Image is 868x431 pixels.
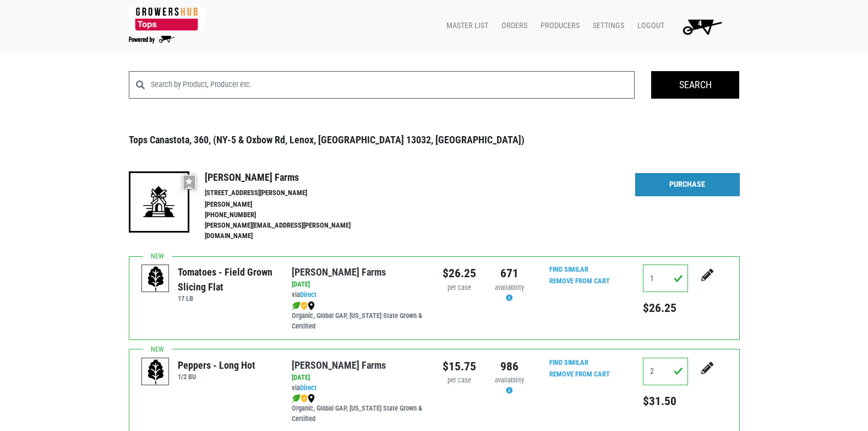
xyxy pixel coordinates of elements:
a: Master List [438,15,493,36]
input: Remove From Cart [543,275,616,288]
img: 279edf242af8f9d49a69d9d2afa010fb.png [129,7,205,31]
img: placeholder-variety-43d6402dacf2d531de610a020419775a.svg [142,358,170,386]
a: Logout [629,15,669,36]
span: availability [495,376,524,384]
input: Qty [643,265,688,292]
a: 4 [669,15,731,37]
h6: 17 LB [178,294,275,303]
div: Peppers - Long Hot [178,358,255,373]
input: Remove From Cart [543,368,616,381]
img: map_marker-0e94453035b3232a4d21701695807de9.png [308,394,315,403]
li: [STREET_ADDRESS][PERSON_NAME] [205,188,374,198]
a: Producers [532,15,584,36]
img: 19-7441ae2ccb79c876ff41c34f3bd0da69.png [129,171,189,232]
li: [PERSON_NAME][EMAIL_ADDRESS][PERSON_NAME][DOMAIN_NAME] [205,220,374,241]
a: Find Similar [549,358,588,367]
div: per case [443,283,476,293]
div: $26.25 [443,265,476,282]
img: Cart [678,15,727,37]
a: Settings [584,15,629,36]
a: Find Similar [549,265,588,273]
div: [DATE] [292,373,425,383]
li: [PERSON_NAME] [205,200,374,210]
div: $15.75 [443,358,476,375]
a: Orders [493,15,532,36]
h6: 1/2 BU [178,373,255,381]
a: Direct [300,290,316,299]
div: Organic, Global GAP, [US_STATE] State Grown & Certified [292,300,425,332]
div: 671 [493,265,526,282]
a: Direct [300,384,316,392]
img: map_marker-0e94453035b3232a4d21701695807de9.png [308,301,315,310]
img: safety-e55c860ca8c00a9c171001a62a92dabd.png [301,301,308,310]
img: Powered by Big Wheelbarrow [129,36,174,44]
img: placeholder-variety-43d6402dacf2d531de610a020419775a.svg [142,265,170,293]
span: availability [495,283,524,292]
li: [PHONE_NUMBER] [205,210,374,220]
img: leaf-e5c59151409436ccce96b2ca1b28e03c.png [292,301,301,310]
a: [PERSON_NAME] Farms [292,359,386,371]
div: via [292,290,425,300]
h5: $26.25 [643,301,688,315]
input: Search [651,71,739,99]
div: [DATE] [292,279,425,290]
div: per case [443,375,476,386]
h3: Tops Canastota, 360, (NY-5 & Oxbow Rd, Lenox, [GEOGRAPHIC_DATA] 13032, [GEOGRAPHIC_DATA]) [129,134,740,146]
a: Purchase [635,173,740,196]
img: safety-e55c860ca8c00a9c171001a62a92dabd.png [301,394,308,403]
h5: $31.50 [643,394,688,408]
div: via [292,383,425,394]
div: Organic, Global GAP, [US_STATE] State Grown & Certified [292,393,425,424]
input: Search by Product, Producer etc. [151,71,635,99]
span: 4 [698,19,702,28]
div: Tomatoes - Field Grown Slicing Flat [178,265,275,294]
img: leaf-e5c59151409436ccce96b2ca1b28e03c.png [292,394,301,403]
div: 986 [493,358,526,375]
input: Qty [643,358,688,385]
a: [PERSON_NAME] Farms [292,266,386,278]
h4: [PERSON_NAME] Farms [205,171,374,184]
